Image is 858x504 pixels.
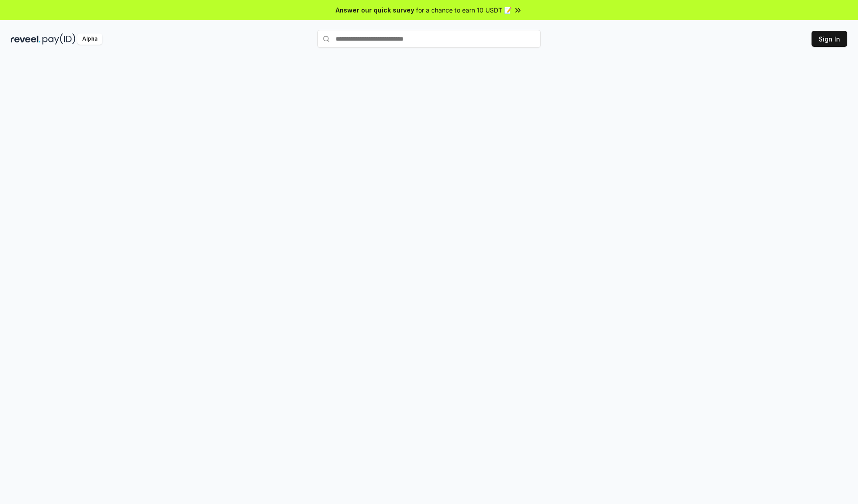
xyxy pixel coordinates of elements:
button: Sign In [812,31,847,47]
span: Answer our quick survey [336,5,414,15]
img: reveel_dark [11,33,41,45]
span: for a chance to earn 10 USDT 📝 [416,5,512,15]
img: pay_id [42,33,76,45]
div: Alpha [77,33,102,45]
